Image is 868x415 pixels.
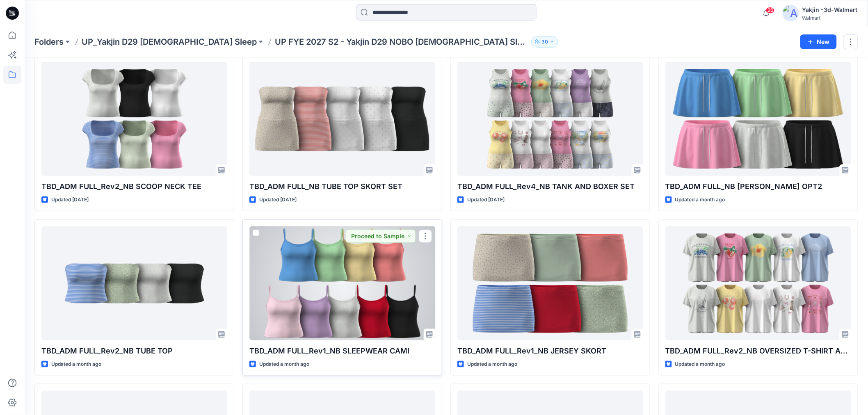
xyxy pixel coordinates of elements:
[457,345,643,357] p: TBD_ADM FULL_Rev1_NB JERSEY SKORT
[665,181,851,192] p: TBD_ADM FULL_NB [PERSON_NAME] OPT2
[259,360,309,369] p: Updated a month ago
[249,226,435,340] a: TBD_ADM FULL_Rev1_NB SLEEPWEAR CAMI
[531,36,558,48] button: 30
[802,15,858,21] div: Walmart
[275,36,528,48] p: UP FYE 2027 S2 - Yakjin D29 NOBO [DEMOGRAPHIC_DATA] Sleepwear
[467,196,505,204] p: Updated [DATE]
[249,62,435,176] a: TBD_ADM FULL_NB TUBE TOP SKORT SET
[800,34,837,49] button: New
[41,226,227,340] a: TBD_ADM FULL_Rev2_NB TUBE TOP
[51,196,89,204] p: Updated [DATE]
[249,181,435,192] p: TBD_ADM FULL_NB TUBE TOP SKORT SET
[51,360,101,369] p: Updated a month ago
[783,5,799,21] img: avatar
[766,7,775,14] span: 26
[34,36,64,48] a: Folders
[675,196,725,204] p: Updated a month ago
[457,181,643,192] p: TBD_ADM FULL_Rev4_NB TANK AND BOXER SET
[541,37,548,46] p: 30
[665,226,851,340] a: TBD_ADM FULL_Rev2_NB OVERSIZED T-SHIRT AND BOXER SET
[675,360,725,369] p: Updated a month ago
[457,226,643,340] a: TBD_ADM FULL_Rev1_NB JERSEY SKORT
[82,36,257,48] a: UP_Yakjin D29 [DEMOGRAPHIC_DATA] Sleep
[41,181,227,192] p: TBD_ADM FULL_Rev2_NB SCOOP NECK TEE
[665,345,851,357] p: TBD_ADM FULL_Rev2_NB OVERSIZED T-SHIRT AND BOXER SET
[802,5,858,15] div: Yakjin -3d-Walmart
[41,345,227,357] p: TBD_ADM FULL_Rev2_NB TUBE TOP
[665,62,851,176] a: TBD_ADM FULL_NB TERRY SKORT OPT2
[467,360,517,369] p: Updated a month ago
[249,345,435,357] p: TBD_ADM FULL_Rev1_NB SLEEPWEAR CAMI
[41,62,227,176] a: TBD_ADM FULL_Rev2_NB SCOOP NECK TEE
[457,62,643,176] a: TBD_ADM FULL_Rev4_NB TANK AND BOXER SET
[259,196,297,204] p: Updated [DATE]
